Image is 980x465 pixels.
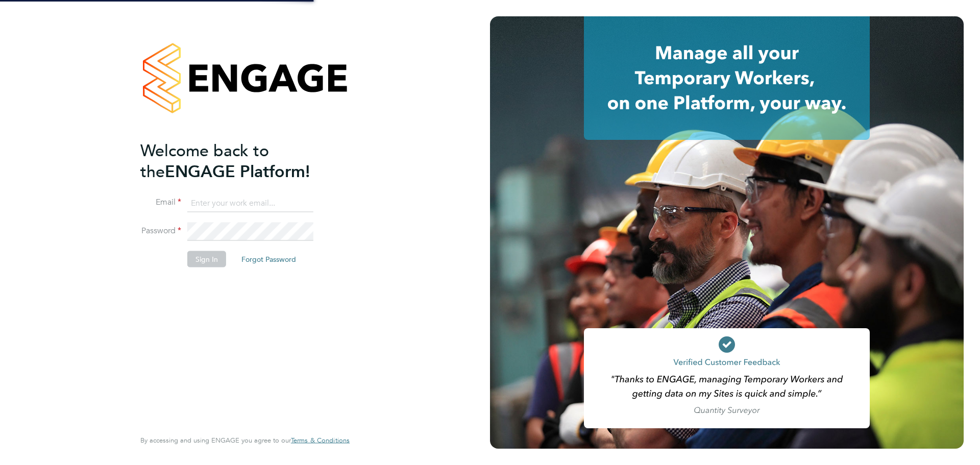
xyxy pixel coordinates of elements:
button: Sign In [187,251,226,267]
button: Forgot Password [233,251,304,267]
input: Enter your work email... [187,194,313,212]
h2: ENGAGE Platform! [140,140,339,182]
a: Terms & Conditions [291,436,350,445]
span: Welcome back to the [140,140,269,181]
label: Email [140,197,181,208]
span: By accessing and using ENGAGE you agree to our [140,436,350,445]
label: Password [140,226,181,236]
